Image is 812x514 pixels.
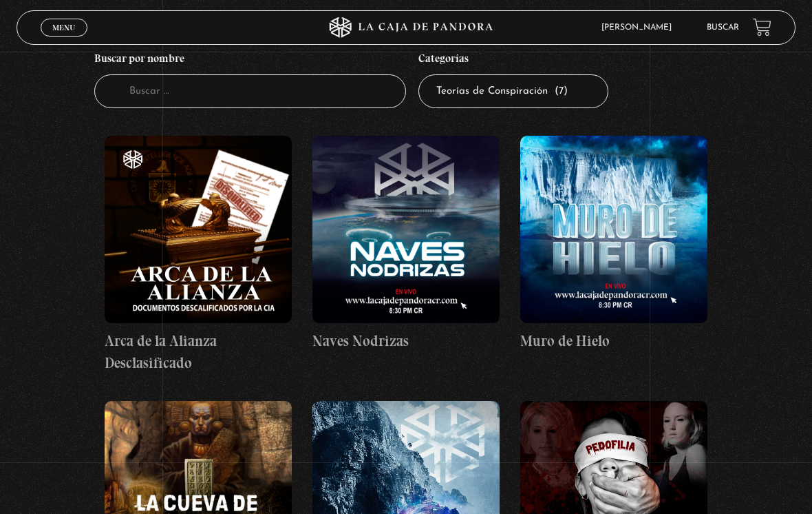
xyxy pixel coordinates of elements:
[753,18,771,37] a: View your shopping cart
[707,23,739,32] a: Buscar
[595,23,685,32] span: [PERSON_NAME]
[520,136,707,351] a: Muro de Hielo
[105,330,292,373] h4: Arca de la Alianza Desclasificado
[105,136,292,373] a: Arca de la Alianza Desclasificado
[418,45,608,74] h4: Categorías
[520,330,707,352] h4: Muro de Hielo
[312,330,500,352] h4: Naves Nodrizas
[94,45,406,74] h4: Buscar por nombre
[48,35,81,45] span: Cerrar
[312,136,500,351] a: Naves Nodrizas
[52,23,75,32] span: Menu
